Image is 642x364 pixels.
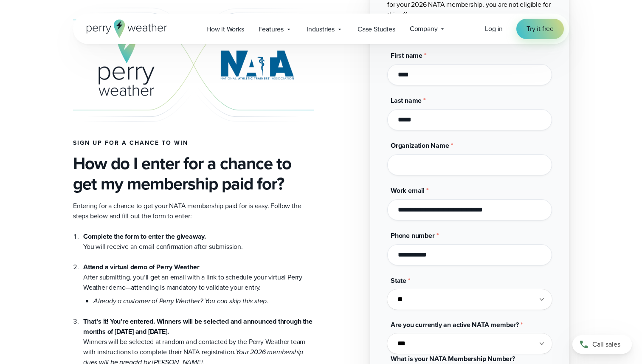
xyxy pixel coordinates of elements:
[73,153,314,194] h3: How do I enter for a chance to get my membership paid for?
[350,20,403,38] a: Case Studies
[391,51,422,60] span: First name
[485,24,503,34] span: Log in
[83,252,314,306] li: After submitting, you’ll get an email with a link to schedule your virtual Perry Weather demo—att...
[83,262,199,272] strong: Attend a virtual demo of Perry Weather
[485,24,503,34] a: Log in
[527,24,554,34] span: Try it free
[259,24,284,34] span: Features
[83,231,206,241] strong: Complete the form to enter the giveaway.
[391,320,519,330] span: Are you currently an active NATA member?
[572,335,632,354] a: Call sales
[73,201,314,221] p: Entering for a chance to get your NATA membership paid for is easy. Follow the steps below and fi...
[83,316,313,336] strong: That’s it! You’re entered. Winners will be selected and announced through the months of [DATE] an...
[391,96,422,105] span: Last name
[391,231,435,240] span: Phone number
[391,276,406,285] span: State
[391,354,515,364] span: What is your NATA Membership Number?
[516,19,564,39] a: Try it free
[199,20,251,38] a: How it Works
[592,339,620,350] span: Call sales
[307,24,335,34] span: Industries
[358,24,395,34] span: Case Studies
[391,186,425,195] span: Work email
[93,296,268,306] em: Already a customer of Perry Weather? You can skip this step.
[83,231,314,252] li: You will receive an email confirmation after submission.
[410,24,438,34] span: Company
[73,140,314,147] h4: Sign up for a chance to win
[206,24,244,34] span: How it Works
[391,141,449,150] span: Organization Name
